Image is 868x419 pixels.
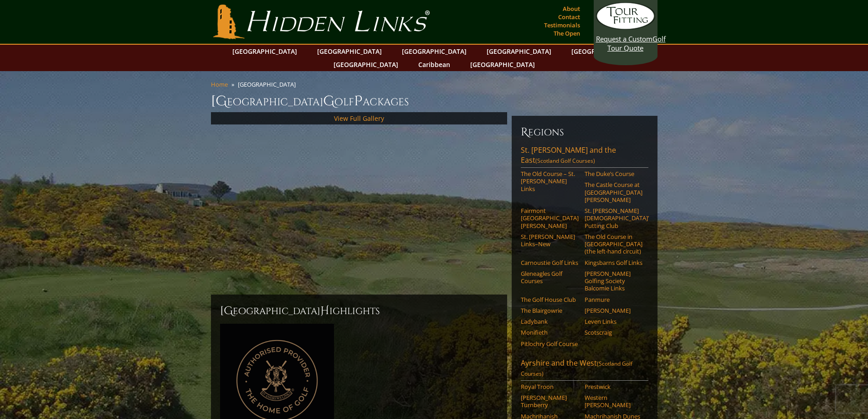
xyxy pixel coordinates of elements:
a: About [560,2,582,15]
span: H [320,304,329,318]
a: Ladybank [521,318,579,325]
a: Scotscraig [585,329,642,336]
a: Western [PERSON_NAME] [585,394,642,409]
a: [GEOGRAPHIC_DATA] [228,45,302,58]
a: Testimonials [542,19,582,31]
a: The Duke’s Course [585,170,642,177]
a: Leven Links [585,318,642,325]
a: [GEOGRAPHIC_DATA] [313,45,386,58]
a: The Open [551,27,582,40]
a: St. [PERSON_NAME] [DEMOGRAPHIC_DATA]’ Putting Club [585,207,642,229]
a: Panmure [585,296,642,303]
span: G [323,92,334,110]
span: Request a Custom [596,34,652,43]
a: Ayrshire and the West(Scotland Golf Courses) [521,358,648,381]
a: [GEOGRAPHIC_DATA] [397,45,471,58]
a: [GEOGRAPHIC_DATA] [329,58,403,71]
a: Fairmont [GEOGRAPHIC_DATA][PERSON_NAME] [521,207,579,229]
h2: [GEOGRAPHIC_DATA] ighlights [220,304,498,318]
a: Prestwick [585,383,642,390]
li: [GEOGRAPHIC_DATA] [238,80,299,88]
span: (Scotland Golf Courses) [521,360,632,378]
a: St. [PERSON_NAME] and the East(Scotland Golf Courses) [521,145,648,168]
a: The Castle Course at [GEOGRAPHIC_DATA][PERSON_NAME] [585,181,642,203]
span: (Scotland Golf Courses) [535,157,595,165]
span: P [354,92,363,110]
a: The Old Course – St. [PERSON_NAME] Links [521,170,579,192]
a: The Blairgowrie [521,307,579,314]
a: View Full Gallery [334,114,384,123]
a: [PERSON_NAME] Golfing Society Balcomie Links [585,270,642,292]
a: Royal Troon [521,383,579,390]
a: St. [PERSON_NAME] Links–New [521,233,579,248]
a: [GEOGRAPHIC_DATA] [482,45,556,58]
a: The Old Course in [GEOGRAPHIC_DATA] (the left-hand circuit) [585,233,642,255]
a: Monifieth [521,329,579,336]
a: The Golf House Club [521,296,579,303]
a: [GEOGRAPHIC_DATA] [466,58,539,71]
a: [PERSON_NAME] [585,307,642,314]
a: [PERSON_NAME] Turnberry [521,394,579,409]
a: Request a CustomGolf Tour Quote [596,2,655,52]
a: Kingsbarns Golf Links [585,259,642,266]
h6: Regions [521,125,648,140]
a: Gleneagles Golf Courses [521,270,579,285]
h1: [GEOGRAPHIC_DATA] olf ackages [211,92,657,110]
a: Carnoustie Golf Links [521,259,579,266]
a: Caribbean [414,58,455,71]
a: Pitlochry Golf Course [521,340,579,347]
a: Home [211,80,228,88]
a: Contact [556,10,582,23]
a: [GEOGRAPHIC_DATA] [567,45,641,58]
